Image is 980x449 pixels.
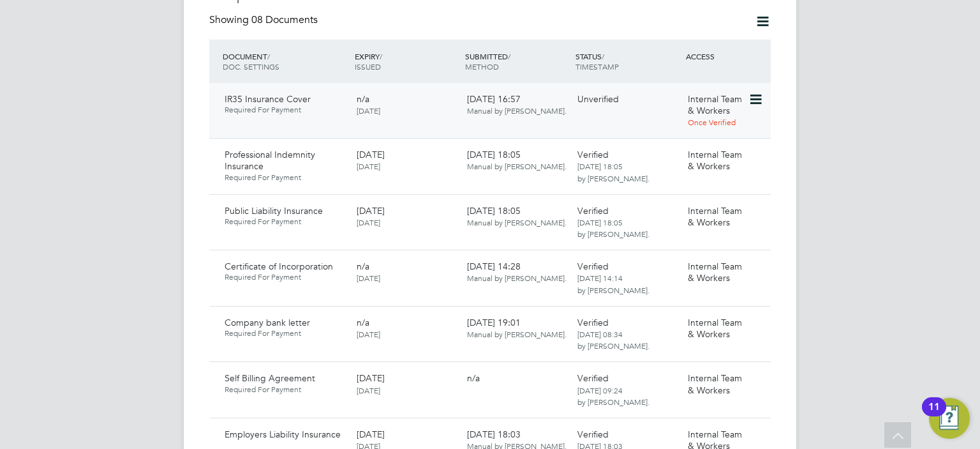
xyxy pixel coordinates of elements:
span: DOC. SETTINGS [223,61,279,72]
span: Internal Team & Workers [688,149,742,172]
div: ACCESS [683,45,771,68]
div: DOCUMENT [219,45,352,78]
span: METHOD [465,61,499,72]
span: Verified [577,205,609,217]
span: [DATE] 18:05 by [PERSON_NAME]. [577,217,650,239]
span: [DATE] 09:24 by [PERSON_NAME]. [577,385,650,407]
div: SUBMITTED [462,45,572,78]
span: [DATE] [357,105,380,116]
span: Required For Payment [225,272,346,282]
span: [DATE] [357,385,380,395]
span: IR35 Insurance Cover [225,93,311,105]
span: Manual by [PERSON_NAME]. [467,329,567,339]
span: Employers Liability Insurance [225,429,341,440]
span: Verified [577,261,609,272]
span: Internal Team & Workers [688,93,742,116]
span: Verified [577,149,609,160]
span: Verified [577,317,609,328]
span: n/a [357,93,369,105]
span: / [267,51,270,61]
span: TIMESTAMP [575,61,619,72]
span: n/a [357,317,369,328]
span: [DATE] [357,372,385,384]
span: Certificate of Incorporation [225,261,333,272]
span: [DATE] 18:05 [467,149,567,172]
span: Required For Payment [225,172,346,183]
div: EXPIRY [352,45,462,78]
span: / [380,51,382,61]
button: Open Resource Center, 11 new notifications [929,398,970,439]
span: Company bank letter [225,317,310,328]
span: [DATE] 14:28 [467,261,567,284]
span: n/a [467,372,480,384]
span: Required For Payment [225,328,346,339]
span: Required For Payment [225,217,346,227]
span: ISSUED [355,61,381,72]
span: [DATE] 18:05 [467,205,567,228]
span: 08 Documents [251,13,318,26]
span: [DATE] [357,329,380,339]
span: [DATE] 14:14 by [PERSON_NAME]. [577,273,650,294]
span: [DATE] 08:34 by [PERSON_NAME]. [577,329,650,351]
span: / [602,51,604,61]
span: / [508,51,510,61]
span: [DATE] 16:57 [467,93,567,116]
span: Manual by [PERSON_NAME]. [467,105,567,116]
span: Manual by [PERSON_NAME]. [467,217,567,227]
span: Required For Payment [225,105,346,115]
div: STATUS [572,45,683,78]
span: Self Billing Agreement [225,372,315,384]
span: n/a [357,261,369,272]
span: [DATE] [357,217,380,227]
div: Showing [209,13,320,27]
span: Professional Indemnity Insurance [225,149,315,172]
span: Manual by [PERSON_NAME]. [467,161,567,171]
span: Once Verified [688,117,736,127]
span: [DATE] [357,429,385,440]
span: [DATE] [357,161,380,171]
span: Internal Team & Workers [688,261,742,284]
span: Internal Team & Workers [688,317,742,340]
div: 11 [928,407,940,423]
span: [DATE] 18:05 by [PERSON_NAME]. [577,161,650,183]
span: Public Liability Insurance [225,205,323,217]
span: Verified [577,372,609,384]
span: [DATE] 19:01 [467,317,567,340]
span: Verified [577,429,609,440]
span: Unverified [577,93,619,105]
span: Manual by [PERSON_NAME]. [467,273,567,283]
span: Required For Payment [225,384,346,395]
span: [DATE] [357,273,380,283]
span: [DATE] [357,149,385,160]
span: [DATE] [357,205,385,217]
span: Internal Team & Workers [688,205,742,228]
span: Internal Team & Workers [688,372,742,395]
